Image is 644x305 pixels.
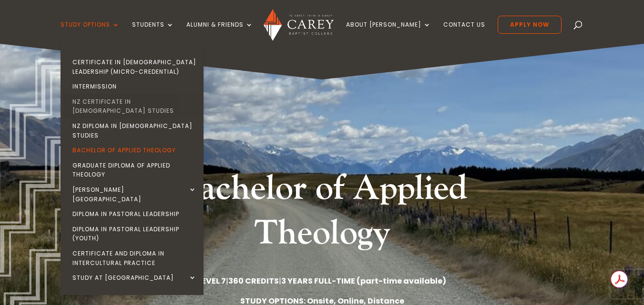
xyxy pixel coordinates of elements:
[498,16,562,34] a: Apply Now
[63,55,206,79] a: Certificate in [DEMOGRAPHIC_DATA] Leadership (Micro-credential)
[63,246,206,270] a: Certificate and Diploma in Intercultural Practice
[264,9,334,41] img: Carey Baptist College
[63,118,206,143] a: NZ Diploma in [DEMOGRAPHIC_DATA] Studies
[143,167,501,260] h1: Bachelor of Applied Theology
[63,222,206,246] a: Diploma in Pastoral Leadership (Youth)
[63,143,206,158] a: Bachelor of Applied Theology
[198,275,226,286] strong: LEVEL 7
[346,21,431,44] a: About [PERSON_NAME]
[63,182,206,207] a: [PERSON_NAME][GEOGRAPHIC_DATA]
[281,275,446,286] strong: 3 YEARS FULL-TIME (part-time available)
[228,275,279,286] strong: 360 CREDITS
[63,270,206,285] a: Study at [GEOGRAPHIC_DATA]
[61,21,120,44] a: Study Options
[443,21,485,44] a: Contact Us
[186,21,253,44] a: Alumni & Friends
[63,94,206,118] a: NZ Certificate in [DEMOGRAPHIC_DATA] Studies
[63,79,206,94] a: Intermission
[63,207,206,222] a: Diploma in Pastoral Leadership
[65,275,580,287] p: | |
[63,158,206,182] a: Graduate Diploma of Applied Theology
[132,21,174,44] a: Students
